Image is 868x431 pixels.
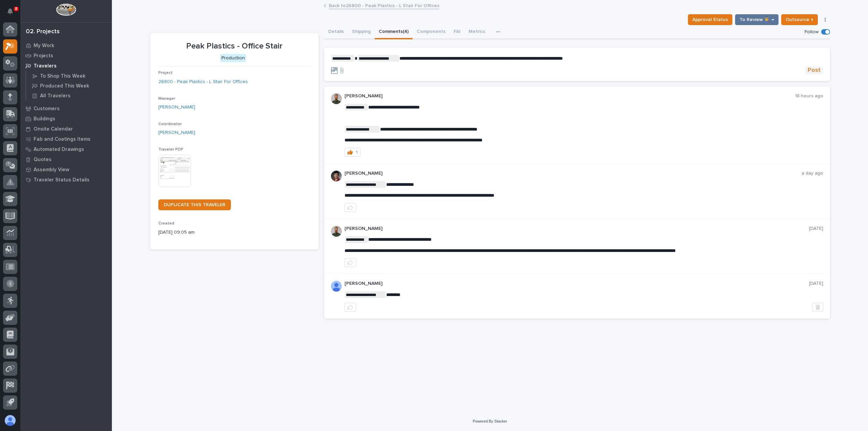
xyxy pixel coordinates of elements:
[158,221,174,226] span: Created
[324,25,348,39] button: Details
[413,25,450,39] button: Components
[331,281,342,292] img: ALV-UjW1D-ML-FnCt4FgU8x4S79KJqwX3TQHk7UYGtoy9jV5yY8fpjVEvRQNbvDwvk-GQ6vc8cB5lOH07uFCwEYx9Ysx_wxRe...
[20,114,112,124] a: Buildings
[158,129,195,136] a: [PERSON_NAME]
[220,54,246,62] div: Production
[164,202,225,207] span: DUPLICATE THIS TRAVELER
[808,66,821,74] span: Post
[329,1,439,9] a: Back to26800 - Peak Plastics - L Stair For Offices
[15,6,17,11] p: 8
[20,134,112,144] a: Fab and Coatings Items
[344,93,795,99] p: [PERSON_NAME]
[34,116,55,122] p: Buildings
[26,28,60,36] div: 02. Projects
[786,16,813,24] span: Outsource ↑
[344,203,356,212] button: like this post
[40,73,85,79] p: To Shop This Week
[158,199,231,210] a: DUPLICATE THIS TRAVELER
[34,177,90,183] p: Traveler Status Details
[802,171,823,176] p: a day ago
[8,8,17,19] div: Notifications8
[56,3,76,16] img: Workspace Logo
[3,413,17,428] button: users-avatar
[158,229,311,236] p: [DATE] 09:05 am
[20,175,112,185] a: Traveler Status Details
[465,25,489,39] button: Metrics
[795,93,823,99] p: 18 hours ago
[344,281,809,287] p: [PERSON_NAME]
[331,93,342,104] img: AATXAJw4slNr5ea0WduZQVIpKGhdapBAGQ9xVsOeEvl5=s96-c
[20,51,112,61] a: Projects
[809,281,823,287] p: [DATE]
[26,81,112,91] a: Produced This Week
[20,124,112,134] a: Onsite Calendar
[34,63,57,69] p: Travelers
[34,157,52,163] p: Quotes
[20,144,112,154] a: Automated Drawings
[331,226,342,237] img: AATXAJw4slNr5ea0WduZQVIpKGhdapBAGQ9xVsOeEvl5=s96-c
[805,29,818,35] p: Follow
[26,71,112,81] a: To Shop This Week
[20,61,112,71] a: Travelers
[158,104,195,111] a: [PERSON_NAME]
[26,91,112,100] a: All Travelers
[781,14,818,25] button: Outsource ↑
[331,171,342,181] img: ROij9lOReuV7WqYxWfnW
[34,136,91,142] p: Fab and Coatings Items
[40,83,89,89] p: Produced This Week
[158,148,183,152] span: Traveler PDF
[40,93,71,99] p: All Travelers
[692,16,728,24] span: Approval Status
[34,126,73,132] p: Onsite Calendar
[812,303,823,312] button: Delete post
[344,258,356,267] button: like this post
[348,25,375,39] button: Shipping
[473,419,507,423] a: Powered By Stacker
[34,106,60,112] p: Customers
[34,53,53,59] p: Projects
[344,226,809,232] p: [PERSON_NAME]
[688,14,732,25] button: Approval Status
[356,150,358,155] div: 1
[158,97,175,101] span: Manager
[805,66,823,74] button: Post
[344,148,361,157] button: 1
[20,164,112,175] a: Assembly View
[739,16,774,24] span: To Review 👨‍🏭 →
[344,303,356,312] button: like this post
[158,78,248,85] a: 26800 - Peak Plastics - L Stair For Offices
[3,4,17,18] button: Notifications
[735,14,778,25] button: To Review 👨‍🏭 →
[34,43,54,49] p: My Work
[375,25,413,39] button: Comments (4)
[20,103,112,114] a: Customers
[450,25,465,39] button: FAI
[809,226,823,232] p: [DATE]
[158,41,311,51] p: Peak Plastics - Office Stair
[20,154,112,164] a: Quotes
[34,146,84,153] p: Automated Drawings
[34,167,69,173] p: Assembly View
[344,171,802,176] p: [PERSON_NAME]
[158,122,182,126] span: Coordinator
[158,71,173,75] span: Project
[20,40,112,51] a: My Work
